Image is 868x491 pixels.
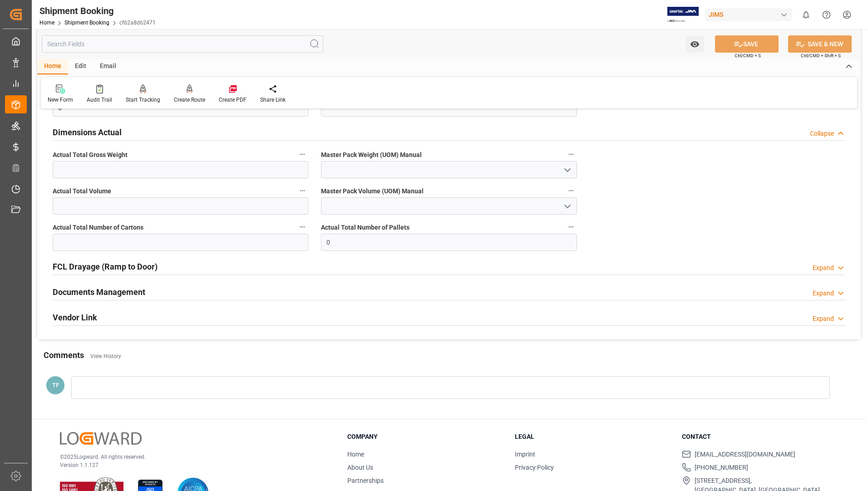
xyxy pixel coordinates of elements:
h3: Company [347,432,503,442]
button: Actual Total Number of Pallets [565,221,577,233]
div: JIMS [705,8,792,21]
div: Shipment Booking [39,4,156,18]
button: open menu [560,163,573,177]
h3: Contact [682,432,838,442]
button: SAVE [715,35,779,53]
div: New Form [48,96,73,104]
a: Partnerships [347,477,384,484]
span: Ctrl/CMD + Shift + S [801,52,841,59]
span: [PHONE_NUMBER] [695,463,748,472]
span: Actual Total Gross Weight [53,150,128,160]
span: TF [52,382,59,388]
span: Master Pack Weight (UOM) Manual [321,150,422,160]
div: Create PDF [219,96,247,104]
div: Email [93,59,123,74]
span: Master Pack Volume (UOM) Manual [321,187,424,196]
h2: Dimensions Actual [53,126,122,138]
button: Master Pack Volume (UOM) Manual [565,185,577,196]
span: Actual Total Number of Cartons [53,223,143,232]
div: Collapse [810,129,834,138]
span: Ctrl/CMD + S [735,52,761,59]
div: Home [37,59,68,74]
img: Logward Logo [60,432,142,445]
button: Actual Total Number of Cartons [296,221,308,233]
div: Share Link [260,96,286,104]
a: Home [347,451,364,458]
img: Exertis%20JAM%20-%20Email%20Logo.jpg_1722504956.jpg [667,7,699,23]
span: [EMAIL_ADDRESS][DOMAIN_NAME] [695,450,795,459]
h2: FCL Drayage (Ramp to Door) [53,260,158,273]
button: Master Pack Weight (UOM) Manual [565,148,577,160]
a: Imprint [515,451,535,458]
button: JIMS [705,6,796,23]
h3: Legal [515,432,671,442]
h2: Comments [44,349,84,361]
div: Expand [813,263,834,273]
button: open menu [560,199,573,213]
input: Search Fields [42,35,323,53]
button: Actual Total Gross Weight [296,148,308,160]
h2: Documents Management [53,286,145,298]
button: Actual Total Volume [296,185,308,196]
button: open menu [686,35,704,53]
div: Audit Trail [87,96,112,104]
p: Version 1.1.127 [60,461,325,469]
div: Expand [813,289,834,298]
a: Privacy Policy [515,464,554,471]
button: SAVE & NEW [788,35,852,53]
button: Help Center [816,5,837,25]
div: Start Tracking [126,96,160,104]
div: Create Route [174,96,205,104]
div: Edit [68,59,93,74]
a: Shipment Booking [64,20,109,26]
a: About Us [347,464,373,471]
button: show 0 new notifications [796,5,816,25]
a: Home [39,20,54,26]
span: Actual Total Volume [53,187,111,196]
p: © 2025 Logward. All rights reserved. [60,453,325,461]
a: View History [90,353,121,359]
h2: Vendor Link [53,311,97,324]
span: Actual Total Number of Pallets [321,223,409,232]
div: Expand [813,314,834,324]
